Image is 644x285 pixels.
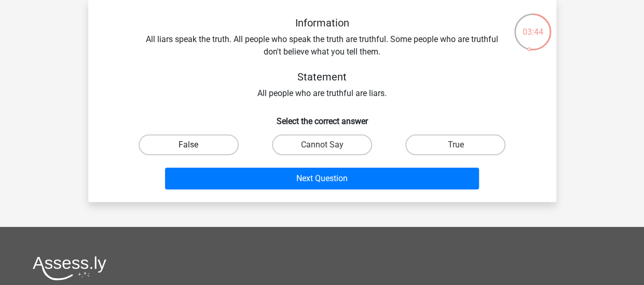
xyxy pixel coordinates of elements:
[139,134,239,155] label: False
[33,256,106,280] img: Assessly logo
[272,134,372,155] label: Cannot Say
[513,12,552,38] div: 03:44
[105,17,540,100] div: All liars speak the truth. All people who speak the truth are truthful. Some people who are truth...
[165,168,479,189] button: Next Question
[405,134,505,155] label: True
[138,71,506,83] h5: Statement
[105,108,540,126] h6: Select the correct answer
[138,17,506,29] h5: Information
